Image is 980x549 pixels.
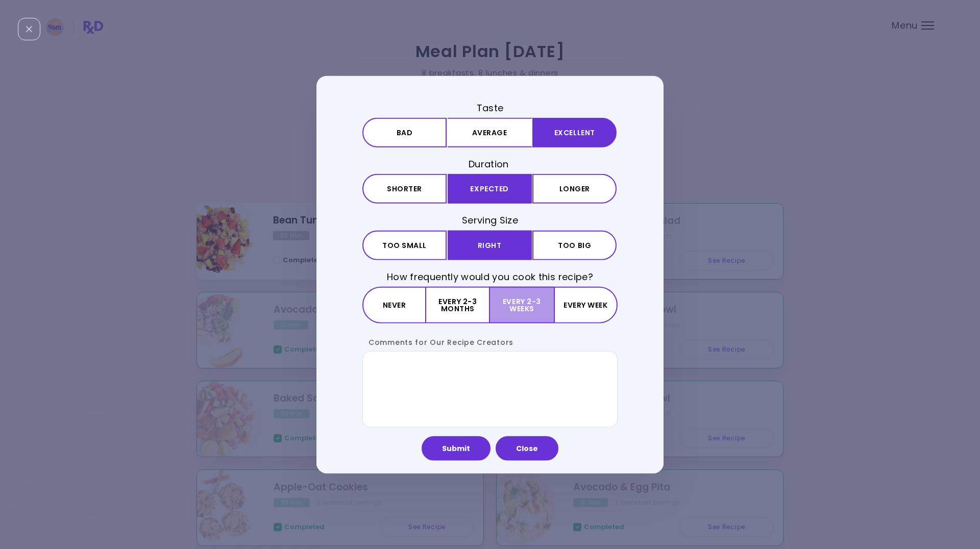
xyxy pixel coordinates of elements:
[496,436,558,460] button: Close
[362,286,426,323] button: Never
[362,118,447,147] button: Bad
[362,337,513,347] label: Comments for Our Recipe Creators
[362,270,618,283] h3: How frequently would you cook this recipe?
[448,118,532,147] button: Average
[554,286,618,323] button: Every week
[448,230,532,260] button: Right
[362,158,618,170] h3: Duration
[362,174,447,204] button: Shorter
[532,230,617,260] button: Too big
[532,118,617,147] button: Excellent
[532,174,617,204] button: Longer
[362,214,618,227] h3: Serving Size
[448,174,532,204] button: Expected
[426,286,490,323] button: Every 2-3 months
[490,286,553,323] button: Every 2-3 weeks
[558,241,591,248] span: Too big
[362,102,618,114] h3: Taste
[362,230,447,260] button: Too small
[422,436,491,460] button: Submit
[18,18,40,40] div: Close
[382,241,427,248] span: Too small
